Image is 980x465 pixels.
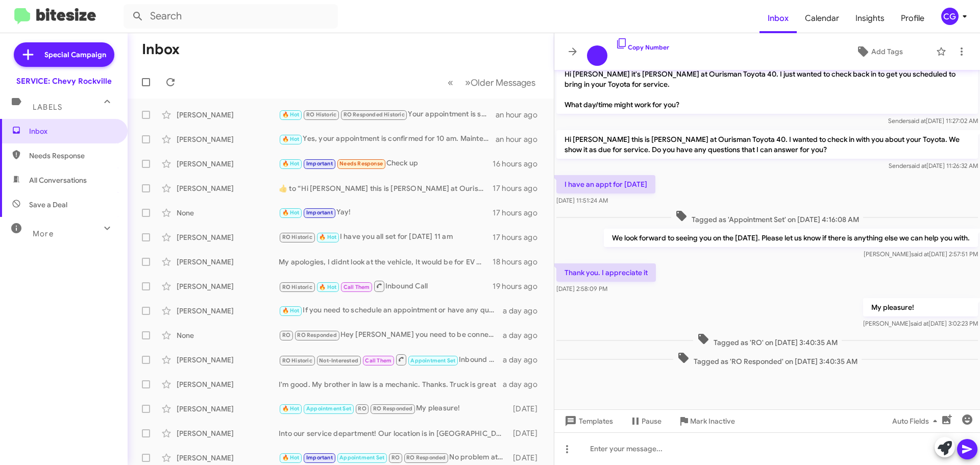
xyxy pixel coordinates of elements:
[670,412,743,430] button: Mark Inactive
[33,103,62,112] span: Labels
[459,72,542,93] button: Next
[177,355,279,365] div: [PERSON_NAME]
[282,111,300,118] span: 🔥 Hot
[556,65,978,114] p: Hi [PERSON_NAME] it's [PERSON_NAME] at Ourisman Toyota 40. I just wanted to check back in to get ...
[319,284,336,290] span: 🔥 Hot
[508,404,546,414] div: [DATE]
[442,72,459,93] button: Previous
[177,404,279,414] div: [PERSON_NAME]
[29,175,87,185] span: All Conversations
[864,250,978,258] span: [PERSON_NAME] [DATE] 2:57:51 PM
[442,72,542,93] nav: Page navigation example
[911,250,929,258] span: said at
[562,412,613,430] span: Templates
[941,8,959,25] div: CG
[556,285,607,292] span: [DATE] 2:58:09 PM
[797,4,847,33] a: Calendar
[33,229,54,238] span: More
[177,159,279,169] div: [PERSON_NAME]
[282,209,300,216] span: 🔥 Hot
[279,428,508,438] div: Into our service department! Our location is in [GEOGRAPHIC_DATA].
[306,209,333,216] span: Important
[177,208,279,218] div: None
[279,207,493,218] div: Yay!
[871,42,903,61] span: Add Tags
[621,412,670,430] button: Pause
[177,134,279,144] div: [PERSON_NAME]
[282,307,300,314] span: 🔥 Hot
[759,4,797,33] span: Inbox
[493,257,546,267] div: 18 hours ago
[29,151,116,161] span: Needs Response
[279,329,503,341] div: Hey [PERSON_NAME] you need to be connected with the system
[282,284,312,290] span: RO Historic
[892,412,941,430] span: Auto Fields
[556,263,656,282] p: Thank you. I appreciate it
[503,379,546,389] div: a day ago
[358,405,366,412] span: RO
[554,412,621,430] button: Templates
[177,110,279,120] div: [PERSON_NAME]
[496,110,546,120] div: an hour ago
[29,126,116,136] span: Inbox
[508,453,546,463] div: [DATE]
[671,210,863,225] span: Tagged as 'Appointment Set' on [DATE] 4:16:08 AM
[177,257,279,267] div: [PERSON_NAME]
[471,77,535,88] span: Older Messages
[448,76,453,89] span: «
[909,162,926,169] span: said at
[177,330,279,340] div: None
[279,158,493,169] div: Check up
[556,130,978,159] p: Hi [PERSON_NAME] this is [PERSON_NAME] at Ourisman Toyota 40. I wanted to check in with you about...
[279,231,493,243] div: I have you all set for [DATE] 11 am
[493,281,546,291] div: 19 hours ago
[493,159,546,169] div: 16 hours ago
[177,453,279,463] div: [PERSON_NAME]
[44,50,106,60] span: Special Campaign
[503,306,546,316] div: a day ago
[279,280,493,292] div: Inbound Call
[339,454,384,461] span: Appointment Set
[279,109,496,120] div: Your appointment is set for [DATE] at 8 AM. Please let me know if you need anything else!
[177,379,279,389] div: [PERSON_NAME]
[884,412,949,430] button: Auto Fields
[279,403,508,414] div: My pleasure!
[503,355,546,365] div: a day ago
[410,357,455,364] span: Appointment Set
[406,454,446,461] span: RO Responded
[279,305,503,316] div: If you need to schedule an appointment or have any questions, feel free to reach out. I'm here to...
[297,332,336,338] span: RO Responded
[391,454,400,461] span: RO
[142,41,180,58] h1: Inbox
[493,183,546,193] div: 17 hours ago
[344,111,405,118] span: RO Responded Historic
[604,229,978,247] p: We look forward to seeing you on the [DATE]. Please let us know if there is anything else we can ...
[893,4,933,33] a: Profile
[493,208,546,218] div: 17 hours ago
[690,412,735,430] span: Mark Inactive
[282,136,300,142] span: 🔥 Hot
[616,43,669,51] a: Copy Number
[306,111,336,118] span: RO Historic
[306,405,351,412] span: Appointment Set
[493,232,546,242] div: 17 hours ago
[365,357,391,364] span: Call Them
[279,257,493,267] div: My apologies, I didnt look at the vehicle, It would be for EV maintenance, sorry to reiterate wha...
[279,353,503,366] div: Inbound Call
[282,160,300,167] span: 🔥 Hot
[319,234,336,240] span: 🔥 Hot
[16,76,112,86] div: SERVICE: Chevy Rockville
[282,405,300,412] span: 🔥 Hot
[177,281,279,291] div: [PERSON_NAME]
[888,117,978,125] span: Sender [DATE] 11:27:02 AM
[177,232,279,242] div: [PERSON_NAME]
[847,4,893,33] a: Insights
[673,352,862,366] span: Tagged as 'RO Responded' on [DATE] 3:40:35 AM
[306,160,333,167] span: Important
[124,4,338,29] input: Search
[642,412,661,430] span: Pause
[14,42,114,67] a: Special Campaign
[339,160,383,167] span: Needs Response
